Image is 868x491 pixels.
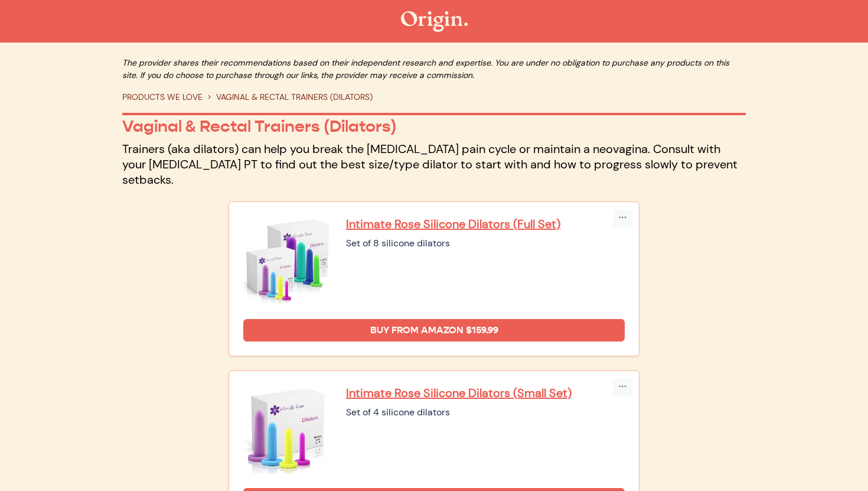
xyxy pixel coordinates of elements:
div: Set of 8 silicone dilators [346,236,625,251]
img: Intimate Rose Silicone Dilators (Full Set) [243,216,332,305]
p: Trainers (aka dilators) can help you break the [MEDICAL_DATA] pain cycle or maintain a neovagina.... [122,141,746,187]
a: Intimate Rose Silicone Dilators (Small Set) [346,385,625,401]
li: VAGINAL & RECTAL TRAINERS (DILATORS) [203,91,373,103]
a: Buy from Amazon $159.99 [243,319,625,342]
img: Intimate Rose Silicone Dilators (Small Set) [243,385,332,474]
p: The provider shares their recommendations based on their independent research and expertise. You ... [122,57,746,82]
img: The Origin Shop [401,11,468,32]
a: Intimate Rose Silicone Dilators (Full Set) [346,216,625,232]
a: PRODUCTS WE LOVE [122,92,203,102]
div: Set of 4 silicone dilators [346,405,625,420]
p: Vaginal & Rectal Trainers (Dilators) [122,116,746,136]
